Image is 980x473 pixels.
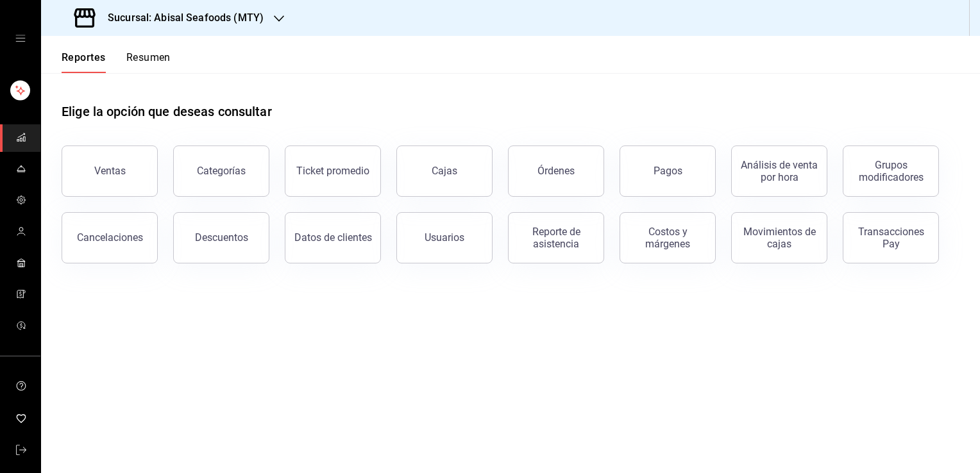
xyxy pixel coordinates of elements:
[731,212,827,263] button: Movimientos de cajas
[396,145,493,197] button: Cajas
[620,145,716,197] button: Pagos
[654,165,682,177] div: Pagos
[173,212,269,263] button: Descuentos
[851,226,931,250] div: Transacciones Pay
[516,226,596,250] div: Reporte de asistencia
[285,212,381,263] button: Datos de clientes
[195,231,248,244] div: Descuentos
[62,51,171,73] div: navigation tabs
[432,165,457,177] div: Cajas
[62,212,158,263] button: Cancelaciones
[62,145,158,197] button: Ventas
[285,145,381,197] button: Ticket promedio
[731,145,827,197] button: Análisis de venta por hora
[197,165,246,177] div: Categorías
[296,165,369,177] div: Ticket promedio
[62,51,106,73] button: Reportes
[508,145,604,197] button: Órdenes
[425,231,464,244] div: Usuarios
[620,212,716,263] button: Costos y márgenes
[739,159,819,183] div: Análisis de venta por hora
[628,226,707,250] div: Costos y márgenes
[173,145,269,197] button: Categorías
[739,226,819,250] div: Movimientos de cajas
[843,145,939,197] button: Grupos modificadores
[126,51,171,73] button: Resumen
[97,10,264,26] h3: Sucursal: Abisal Seafoods (MTY)
[94,165,126,177] div: Ventas
[537,165,575,177] div: Órdenes
[294,231,372,244] div: Datos de clientes
[77,231,143,244] div: Cancelaciones
[851,159,931,183] div: Grupos modificadores
[62,102,272,121] h1: Elige la opción que deseas consultar
[15,33,26,44] button: open drawer
[396,212,493,263] button: Usuarios
[508,212,604,263] button: Reporte de asistencia
[843,212,939,263] button: Transacciones Pay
